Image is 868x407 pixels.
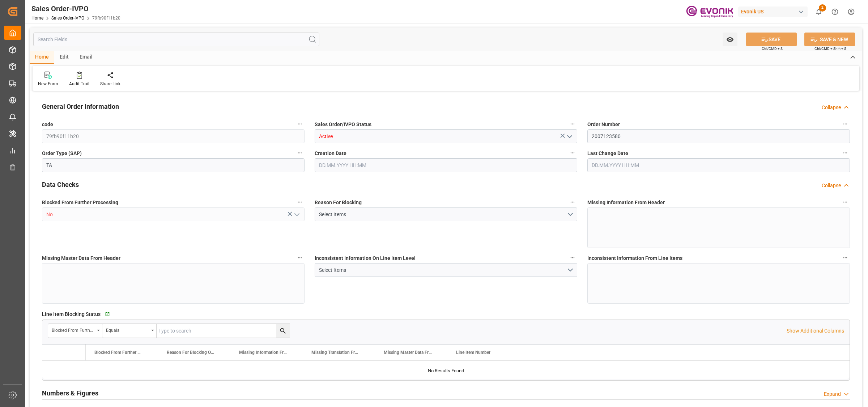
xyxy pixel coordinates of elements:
[315,150,346,157] span: Creation Date
[568,197,577,207] button: Reason For Blocking
[319,211,567,218] div: Select Items
[824,390,841,398] div: Expand
[42,102,119,111] h2: General Order Information
[48,324,102,338] button: open menu
[384,350,432,355] span: Missing Master Data From SAP
[295,253,305,262] button: Missing Master Data From Header
[841,119,850,129] button: Order Number
[167,350,215,355] span: Reason For Blocking On This Line Item
[762,46,783,51] span: Ctrl/CMD + S
[587,199,665,206] span: Missing Information From Header
[42,199,118,206] span: Blocked From Further Processing
[295,119,305,129] button: code
[276,324,290,338] button: search button
[42,121,53,128] span: code
[587,150,628,157] span: Last Change Date
[587,254,682,262] span: Inconsistent Information From Line Items
[42,388,98,398] h2: Numbers & Figures
[74,51,98,64] div: Email
[738,7,808,17] div: Evonik US
[568,253,577,262] button: Inconsistent Information On Line Item Level
[33,33,319,46] input: Search Fields
[42,254,120,262] span: Missing Master Data From Header
[157,324,290,338] input: Type to search
[686,5,733,18] img: Evonik-brand-mark-Deep-Purple-RGB.jpeg_1700498283.jpeg
[54,51,74,64] div: Edit
[319,266,567,274] div: Select Items
[315,199,362,206] span: Reason For Blocking
[814,46,846,51] span: Ctrl/CMD + Shift + S
[30,51,54,64] div: Home
[38,81,58,87] div: New Form
[295,197,305,207] button: Blocked From Further Processing
[295,148,305,158] button: Order Type (SAP)
[94,350,143,355] span: Blocked From Further Processing
[723,33,737,46] button: open menu
[52,325,94,334] div: Blocked From Further Processing
[841,197,850,207] button: Missing Information From Header
[822,182,841,189] div: Collapse
[315,254,416,262] span: Inconsistent Information On Line Item Level
[69,81,89,87] div: Audit Trail
[315,121,371,128] span: Sales Order/IVPO Status
[239,350,288,355] span: Missing Information From Line Item
[456,350,490,355] span: Line Item Number
[106,325,149,334] div: Equals
[810,4,827,20] button: show 2 new notifications
[587,158,850,172] input: DD.MM.YYYY HH:MM
[787,327,844,335] p: Show Additional Columns
[746,33,797,46] button: SAVE
[804,33,855,46] button: SAVE & NEW
[315,207,577,221] button: open menu
[587,121,620,128] span: Order Number
[31,16,43,21] a: Home
[568,119,577,129] button: Sales Order/IVPO Status
[291,209,302,220] button: open menu
[738,5,810,18] button: Evonik US
[568,148,577,158] button: Creation Date
[827,4,843,20] button: Help Center
[819,4,826,12] span: 2
[841,253,850,262] button: Inconsistent Information From Line Items
[822,104,841,111] div: Collapse
[315,263,577,277] button: open menu
[42,180,79,189] h2: Data Checks
[42,310,101,318] span: Line Item Blocking Status
[315,158,577,172] input: DD.MM.YYYY HH:MM
[31,3,120,14] div: Sales Order-IVPO
[102,324,157,338] button: open menu
[51,16,84,21] a: Sales Order-IVPO
[42,150,82,157] span: Order Type (SAP)
[311,350,360,355] span: Missing Translation From Master Data
[564,131,575,142] button: open menu
[841,148,850,158] button: Last Change Date
[100,81,120,87] div: Share Link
